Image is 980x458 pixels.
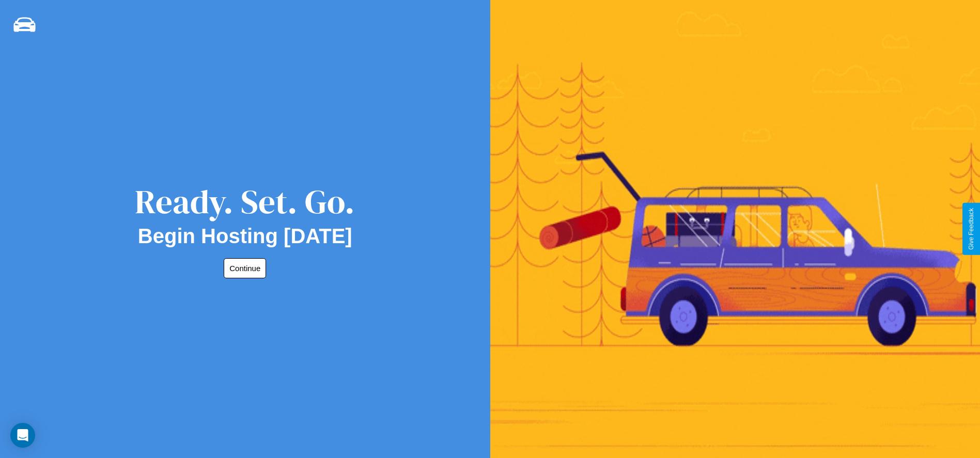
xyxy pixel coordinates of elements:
div: Open Intercom Messenger [10,423,35,448]
div: Ready. Set. Go. [135,179,355,225]
div: Give Feedback [968,208,975,250]
button: Continue [224,258,266,278]
h2: Begin Hosting [DATE] [138,225,352,248]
